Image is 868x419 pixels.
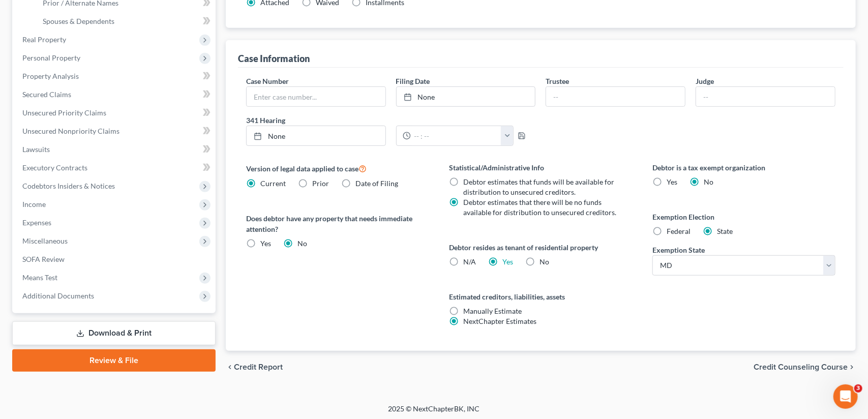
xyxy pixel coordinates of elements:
label: Judge [696,76,714,86]
a: Yes [503,257,514,266]
span: SOFA Review [22,255,65,263]
span: NextChapter Estimates [464,317,537,325]
span: Lawsuits [22,145,50,154]
span: Real Property [22,35,66,44]
label: Exemption Election [652,212,835,222]
a: None [397,87,535,106]
span: Miscellaneous [22,236,68,245]
label: 341 Hearing [241,115,541,126]
span: Unsecured Nonpriority Claims [22,127,119,135]
span: State [717,227,733,235]
button: Credit Counseling Course chevron_right [754,363,856,371]
a: Property Analysis [14,67,216,85]
label: Does debtor have any property that needs immediate attention? [246,213,429,234]
span: No [704,177,713,186]
a: Download & Print [12,321,216,345]
span: Property Analysis [22,72,79,80]
span: No [540,257,550,266]
span: No [297,239,307,248]
span: Yes [260,239,271,248]
span: N/A [464,257,476,266]
label: Case Number [246,76,289,86]
span: Federal [667,227,691,235]
span: Secured Claims [22,90,71,99]
label: Statistical/Administrative Info [450,162,633,173]
span: Executory Contracts [22,163,87,172]
span: Credit Report [234,363,283,371]
a: Unsecured Priority Claims [14,104,216,122]
span: Codebtors Insiders & Notices [22,182,115,190]
a: Spouses & Dependents [35,12,216,31]
span: Spouses & Dependents [43,17,114,25]
button: chevron_left Credit Report [226,363,283,371]
a: Review & File [12,349,216,372]
label: Exemption State [652,245,705,255]
label: Version of legal data applied to case [246,162,429,174]
i: chevron_right [848,363,856,371]
a: Executory Contracts [14,159,216,177]
input: -- : -- [411,126,502,145]
label: Estimated creditors, liabilities, assets [450,291,633,302]
label: Debtor resides as tenant of residential property [450,242,633,253]
label: Trustee [546,76,569,86]
a: Secured Claims [14,85,216,104]
span: Current [260,179,286,188]
label: Debtor is a tax exempt organization [652,162,835,173]
label: Filing Date [396,76,430,86]
span: Debtor estimates that there will be no funds available for distribution to unsecured creditors. [464,198,617,217]
iframe: Intercom live chat [833,384,858,409]
span: Unsecured Priority Claims [22,108,106,117]
a: None [247,126,385,145]
span: Income [22,200,46,208]
span: Yes [667,177,677,186]
i: chevron_left [226,363,234,371]
span: Expenses [22,218,51,227]
a: Unsecured Nonpriority Claims [14,122,216,140]
span: Personal Property [22,53,80,62]
span: Means Test [22,273,57,282]
div: Case Information [238,52,310,65]
span: 3 [854,384,862,393]
a: SOFA Review [14,250,216,268]
span: Date of Filing [355,179,398,188]
input: Enter case number... [247,87,385,106]
span: Debtor estimates that funds will be available for distribution to unsecured creditors. [464,177,615,196]
span: Manually Estimate [464,307,522,315]
span: Prior [312,179,329,188]
input: -- [696,87,835,106]
input: -- [546,87,685,106]
a: Lawsuits [14,140,216,159]
span: Credit Counseling Course [754,363,848,371]
span: Additional Documents [22,291,94,300]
